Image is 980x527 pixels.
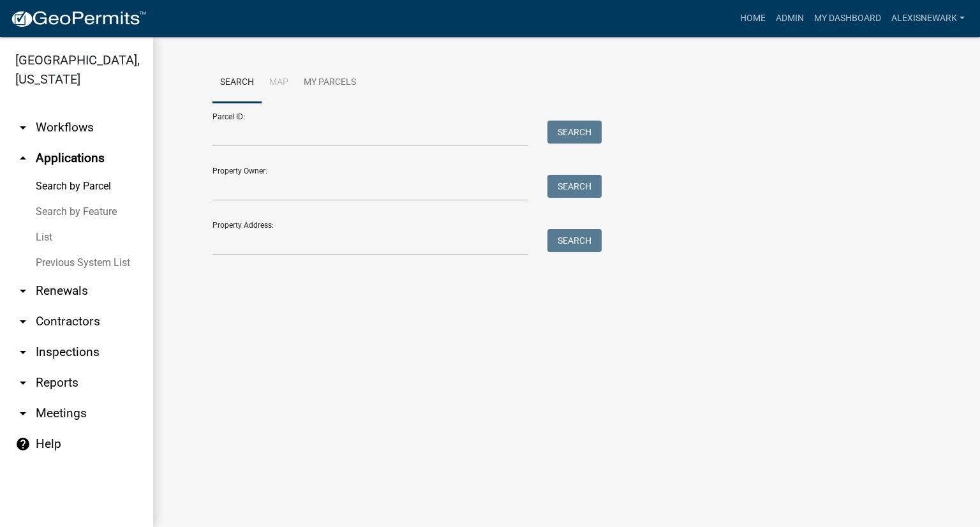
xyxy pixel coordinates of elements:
a: alexisnewark [886,6,970,31]
i: arrow_drop_up [15,151,31,166]
a: My Dashboard [809,6,886,31]
button: Search [547,121,602,144]
i: arrow_drop_down [15,283,31,299]
i: arrow_drop_down [15,375,31,390]
i: arrow_drop_down [15,406,31,421]
i: arrow_drop_down [15,345,31,360]
button: Search [547,229,602,252]
i: help [15,436,31,452]
a: Search [212,63,262,103]
i: arrow_drop_down [15,120,31,135]
a: Home [735,6,771,31]
button: Search [547,175,602,198]
a: Admin [771,6,809,31]
a: My Parcels [296,63,364,103]
i: arrow_drop_down [15,314,31,329]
